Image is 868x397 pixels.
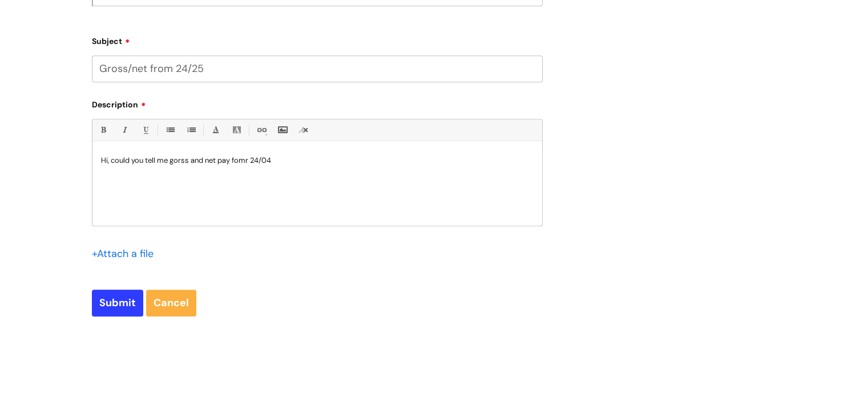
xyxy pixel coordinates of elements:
[117,123,131,137] a: Italic (Ctrl-I)
[275,123,289,137] a: Insert Image...
[92,290,143,316] input: Submit
[229,123,244,137] a: Back Color
[101,155,534,166] p: Hi, could you tell me gorss and net pay fomr 24/04
[163,123,177,137] a: • Unordered List (Ctrl-Shift-7)
[138,123,152,137] a: Underline(Ctrl-U)
[146,290,196,316] a: Cancel
[254,123,268,137] a: Link
[184,123,198,137] a: 1. Ordered List (Ctrl-Shift-8)
[92,96,543,110] label: Description
[92,244,160,263] div: Attach a file
[296,123,310,137] a: Remove formatting (Ctrl-\)
[208,123,223,137] a: Font Color
[92,33,543,46] label: Subject
[96,123,110,137] a: Bold (Ctrl-B)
